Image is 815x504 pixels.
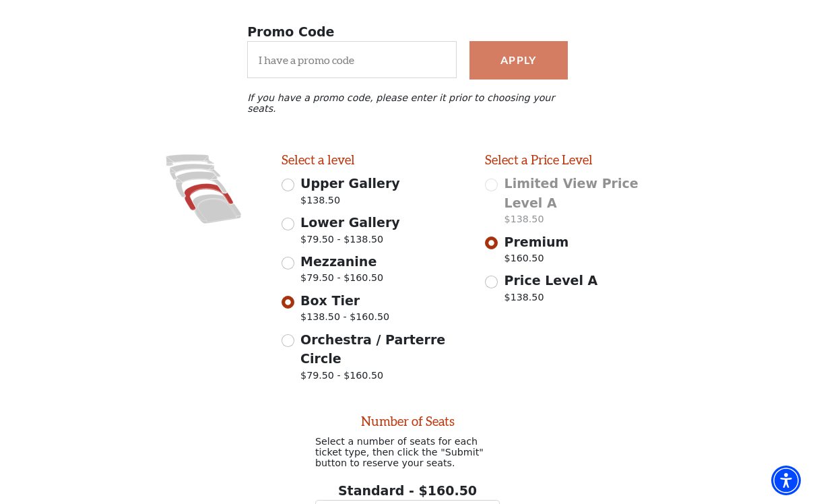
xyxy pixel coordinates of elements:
[300,310,389,328] span: $138.50 - $160.50
[300,293,360,308] span: Box Tier
[485,237,498,249] input: Premium
[300,369,466,387] span: $79.50 - $160.50
[247,22,568,42] p: Promo Code
[315,414,500,429] h2: Number of Seats
[300,232,400,251] span: $79.50 - $138.50
[504,176,639,210] span: Limited View Price Level A
[485,276,498,288] input: Price Level A
[485,152,670,168] h2: Select a Price Level
[282,152,466,168] h2: Select a level
[315,436,500,468] p: Select a number of seats for each ticket type, then click the "Submit" button to reserve your seats.
[300,271,383,289] span: $79.50 - $160.50
[504,234,569,249] span: Premium
[771,466,801,495] div: Accessibility Menu
[300,193,400,212] span: $138.50
[504,212,670,230] p: $138.50
[300,254,377,269] span: Mezzanine
[247,41,457,78] input: I have a promo code
[504,290,598,309] p: $138.50
[300,215,400,230] span: Lower Gallery
[247,92,568,114] p: If you have a promo code, please enter it prior to choosing your seats.
[504,273,598,288] span: Price Level A
[300,176,400,191] span: Upper Gallery
[300,332,445,367] span: Orchestra / Parterre Circle
[504,251,569,270] p: $160.50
